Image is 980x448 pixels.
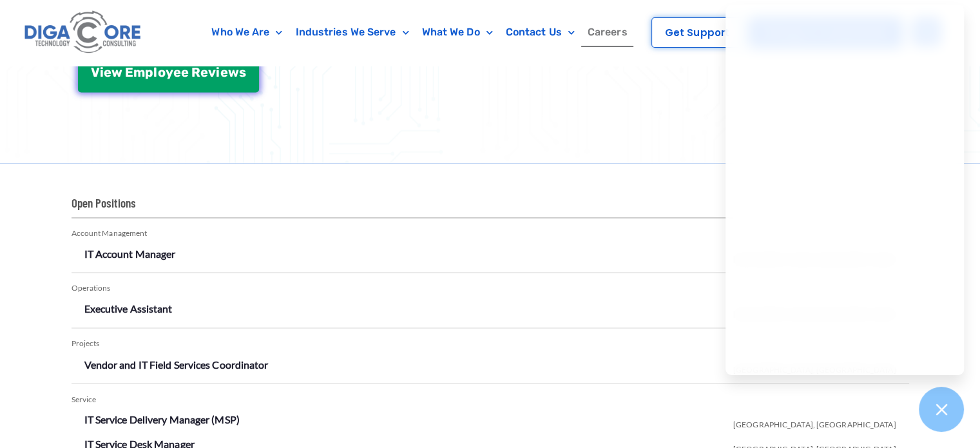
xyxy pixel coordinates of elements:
a: IT Service Delivery Manager (MSP) [84,413,240,425]
a: Careers [581,17,634,47]
span: o [157,66,165,79]
span: e [200,66,208,79]
span: p [145,66,153,79]
span: w [228,66,239,79]
span: V [91,66,100,79]
div: Operations [72,279,909,298]
a: Get Support [651,17,743,48]
span: [GEOGRAPHIC_DATA], [GEOGRAPHIC_DATA] [733,409,896,434]
a: IT Account Manager [84,248,176,260]
img: Digacore logo 1 [21,6,145,59]
span: e [104,66,111,79]
span: l [153,66,157,79]
span: E [125,66,133,79]
a: What We Do [416,17,499,47]
span: v [208,66,216,79]
nav: Menu [197,17,642,47]
a: Who We Are [205,17,289,47]
span: Get Support [665,28,729,37]
iframe: Chatgenie Messenger [725,5,964,375]
div: Account Management [72,224,909,243]
span: w [111,66,122,79]
span: i [216,66,220,79]
span: s [239,66,246,79]
span: m [133,66,145,79]
h2: Open Positions [72,195,909,218]
span: i [100,66,104,79]
span: y [166,66,173,79]
a: View Employee Reviews [78,56,259,92]
a: Vendor and IT Field Services Coordinator [84,358,269,370]
div: Projects [72,335,909,353]
a: Industries We Serve [289,17,416,47]
span: e [220,66,227,79]
div: Service [72,390,909,409]
a: Contact Us [499,17,581,47]
span: R [191,66,200,79]
span: e [181,66,189,79]
a: Executive Assistant [84,302,173,315]
span: e [173,66,181,79]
